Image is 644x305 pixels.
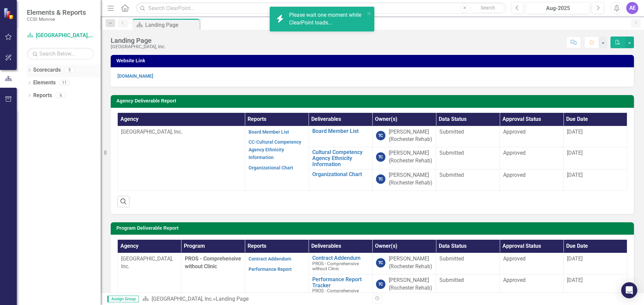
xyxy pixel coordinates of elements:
[107,296,139,302] span: Assign Group
[526,2,590,14] button: Aug-2025
[439,172,464,178] span: Submitted
[376,258,385,268] div: TC
[500,253,563,275] td: Double-Click to Edit
[27,16,86,22] small: CCSI: Monroe
[249,139,301,160] a: CC-Cultural Competency Agency Ethnicity Information
[503,129,526,135] span: Approved
[376,131,385,140] div: TC
[376,174,385,184] div: TC
[439,129,464,135] span: Submitted
[3,8,15,19] img: ClearPoint Strategy
[249,165,293,170] a: Organizational Chart
[312,149,369,167] a: Cultural Competency Agency Ethnicity Information
[152,296,213,302] a: [GEOGRAPHIC_DATA], Inc.
[309,253,372,275] td: Double-Click to Edit Right Click for Context Menu
[309,274,372,301] td: Double-Click to Edit Right Click for Context Menu
[471,3,504,13] button: Search
[389,255,433,271] div: [PERSON_NAME] (Rochester Rehab)
[33,92,52,99] a: Reports
[389,128,433,144] div: [PERSON_NAME] (Rochester Rehab)
[621,282,637,298] div: Open Intercom Messenger
[116,98,631,103] h3: Agency Deliverable Report
[389,171,433,187] div: [PERSON_NAME] (Rochester Rehab)
[111,37,166,44] div: Landing Page
[116,226,631,231] h3: Program Deliverable Report
[503,255,526,262] span: Approved
[312,255,369,261] a: Contract Addendum
[309,126,372,147] td: Double-Click to Edit Right Click for Context Menu
[567,172,583,178] span: [DATE]
[567,150,583,156] span: [DATE]
[142,295,367,303] div: »
[503,277,526,283] span: Approved
[136,2,506,14] input: Search ClearPoint...
[27,32,94,40] a: [GEOGRAPHIC_DATA], Inc.
[436,274,500,301] td: Double-Click to Edit
[439,150,464,156] span: Submitted
[376,152,385,162] div: TC
[389,149,433,165] div: [PERSON_NAME] (Rochester Rehab)
[500,126,563,147] td: Double-Click to Edit
[376,280,385,289] div: TC
[145,21,198,29] div: Landing Page
[626,2,638,14] button: AE
[436,147,500,169] td: Double-Click to Edit
[528,4,588,12] div: Aug-2025
[312,171,369,177] a: Organizational Chart
[121,255,178,271] p: [GEOGRAPHIC_DATA], Inc.
[312,128,369,134] a: Board Member List
[312,277,369,288] a: Performance Report Tracker
[436,253,500,275] td: Double-Click to Edit
[309,147,372,169] td: Double-Click to Edit Right Click for Context Menu
[116,58,631,63] h3: Website Link
[567,277,583,283] span: [DATE]
[27,48,94,60] input: Search Below...
[309,169,372,191] td: Double-Click to Edit Right Click for Context Menu
[312,288,359,298] span: PROS - Comprehensive without Clinic
[439,277,464,283] span: Submitted
[117,73,153,79] a: [DOMAIN_NAME]
[436,169,500,191] td: Double-Click to Edit
[312,261,359,271] span: PROS - Comprehensive without Clinic
[249,256,291,261] a: Contract Addendum
[249,266,292,272] a: Performance Report
[503,172,526,178] span: Approved
[64,67,75,73] div: 5
[500,147,563,169] td: Double-Click to Edit
[289,11,365,27] div: Please wait one moment while ClearPoint loads...
[33,66,61,74] a: Scorecards
[389,277,433,292] div: [PERSON_NAME] (Rochester Rehab)
[33,79,56,87] a: Elements
[367,9,372,17] button: close
[439,255,464,262] span: Submitted
[436,126,500,147] td: Double-Click to Edit
[567,129,583,135] span: [DATE]
[111,44,166,49] div: [GEOGRAPHIC_DATA], Inc.
[216,296,249,302] div: Landing Page
[481,5,495,10] span: Search
[567,255,583,262] span: [DATE]
[121,128,241,136] p: [GEOGRAPHIC_DATA], Inc.
[27,8,86,16] span: Elements & Reports
[185,255,241,270] span: PROS - Comprehensive without Clinic
[59,80,70,86] div: 11
[500,274,563,301] td: Double-Click to Edit
[249,129,289,135] a: Board Member List
[500,169,563,191] td: Double-Click to Edit
[503,150,526,156] span: Approved
[55,92,66,98] div: 6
